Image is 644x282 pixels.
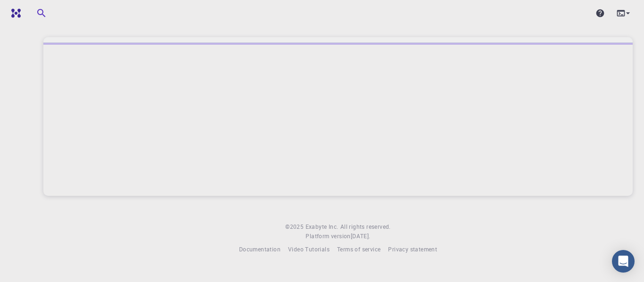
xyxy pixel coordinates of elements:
span: Terms of service [337,245,380,253]
span: Exabyte Inc. [305,223,339,230]
span: All rights reserved. [340,222,391,232]
a: Video Tutorials [288,245,330,254]
span: Privacy statement [388,245,437,253]
a: Documentation [239,245,281,254]
a: [DATE]. [351,232,371,241]
a: Exabyte Inc. [305,222,339,232]
div: Open Intercom Messenger [612,250,635,273]
span: Video Tutorials [288,245,330,253]
img: logo [8,8,21,18]
span: Documentation [239,245,281,253]
span: © 2025 [285,222,305,232]
span: [DATE] . [351,232,371,240]
a: Terms of service [337,245,380,254]
a: Privacy statement [388,245,437,254]
span: Platform version [305,232,350,241]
